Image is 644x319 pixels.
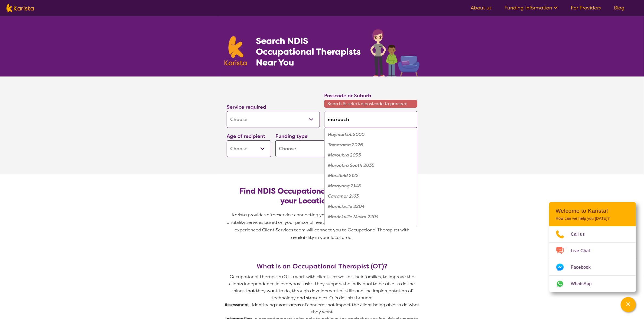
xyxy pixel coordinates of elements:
[328,142,363,148] em: Tamarama 2026
[328,152,361,158] em: Maroubra 2035
[225,301,419,315] p: - identifying exact areas of concern that impact the client being able to do what they want
[328,183,361,189] em: Marayong 2148
[327,160,415,171] div: Maroubra South 2035
[327,191,415,201] div: Carramar 2163
[328,224,378,230] em: Marrickville South 2204
[549,276,636,292] a: Web link opens in a new tab.
[225,302,249,308] strong: Assessment
[232,212,269,218] span: Karista provides a
[327,171,415,181] div: Marsfield 2122
[227,133,265,139] label: Age of recipient
[327,140,415,150] div: Tamarama 2026
[227,104,266,110] label: Service required
[225,36,247,65] img: Karista logo
[549,202,636,292] div: Channel Menu
[324,111,417,128] input: Type
[328,173,359,178] em: Marsfield 2122
[571,280,598,288] span: WhatsApp
[549,226,636,292] ul: Choose channel
[505,5,558,11] a: Funding Information
[269,212,278,218] span: free
[256,35,361,68] h1: Search NDIS Occupational Therapists Near You
[225,262,419,270] h3: What is an Occupational Therapist (OT)?
[328,132,365,137] em: Haymarket 2000
[556,208,629,214] h2: Welcome to Karista!
[614,5,625,11] a: Blog
[471,5,492,11] a: About us
[328,162,375,168] em: Maroubra South 2035
[621,297,636,312] button: Channel Menu
[324,92,371,99] label: Postcode or Suburb
[327,129,415,140] div: Haymarket 2000
[328,193,359,199] em: Carramar 2163
[327,212,415,222] div: Marrickville Metro 2204
[327,181,415,191] div: Marayong 2148
[571,263,597,271] span: Facebook
[571,247,597,255] span: Live Chat
[327,222,415,232] div: Marrickville South 2204
[556,216,629,221] p: How can we help you [DATE]?
[327,201,415,212] div: Marrickville 2204
[231,186,413,206] h2: Find NDIS Occupational Therapists based on your Location & Needs
[275,133,308,139] label: Funding type
[324,100,417,108] span: Search & select a postcode to proceed
[370,29,419,77] img: occupational-therapy
[6,4,34,12] img: Karista logo
[328,214,379,220] em: Marrickville Metro 2204
[571,230,591,238] span: Call us
[327,150,415,160] div: Maroubra 2035
[227,212,418,240] span: service connecting you with Occupational Therapists and other disability services based on your p...
[225,273,419,301] p: Occupational Therapists (OT’s) work with clients, as well as their families, to improve the clien...
[571,5,601,11] a: For Providers
[328,204,365,209] em: Marrickville 2204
